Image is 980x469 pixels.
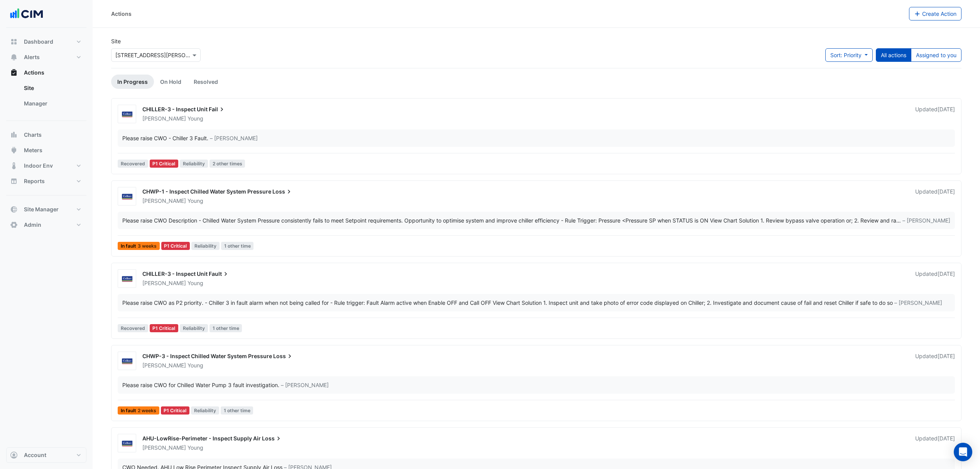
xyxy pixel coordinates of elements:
[24,131,42,139] span: Charts
[118,110,136,118] img: Colliers Capitaland
[122,381,279,389] div: Please raise CWO for Chilled Water Pump 3 fault investigation.
[122,216,950,224] div: …
[209,270,230,278] span: Fault
[24,53,40,61] span: Alerts
[10,69,18,76] app-icon: Actions
[221,242,254,250] span: 1 other time
[118,406,159,415] span: In fault
[6,143,86,158] button: Meters
[118,160,148,168] span: Recovered
[142,444,186,451] span: [PERSON_NAME]
[922,10,956,17] span: Create Action
[915,105,955,122] div: Updated
[111,37,121,45] label: Site
[188,444,203,452] span: Young
[188,115,203,122] span: Young
[938,353,955,359] span: Thu 17-Jul-2025 11:02 AEST
[6,49,86,65] button: Alerts
[188,197,203,205] span: Young
[138,408,156,413] span: 2 weeks
[150,160,179,168] div: P1 Critical
[210,134,258,142] span: – [PERSON_NAME]
[142,270,208,277] span: CHILLER-3 - Inspect Unit
[9,6,44,22] img: Company Logo
[6,127,86,143] button: Charts
[10,131,18,139] app-icon: Charts
[10,146,18,154] app-icon: Meters
[221,406,253,415] span: 1 other time
[24,69,44,76] span: Actions
[909,7,962,20] button: Create Action
[191,242,220,250] span: Reliability
[24,162,53,170] span: Indoor Env
[938,435,955,442] span: Wed 17-Sep-2025 09:32 AEST
[262,435,282,442] span: Loss
[122,299,893,307] div: Please raise CWO as P2 priority. - Chiller 3 in fault alarm when not being called for - Rule trig...
[18,96,86,111] a: Manager
[118,242,160,250] span: In fault
[10,206,18,213] app-icon: Site Manager
[876,48,911,62] button: All actions
[6,447,86,463] button: Account
[122,216,896,224] div: Please raise CWO Description - Chilled Water System Pressure consistently fails to meet Setpoint ...
[142,115,186,122] span: [PERSON_NAME]
[24,177,45,185] span: Reports
[915,352,955,369] div: Updated
[6,34,86,49] button: Dashboard
[273,352,294,360] span: Loss
[938,106,955,112] span: Wed 24-Sep-2025 08:24 AEST
[272,188,293,195] span: Loss
[24,146,42,154] span: Meters
[138,244,157,248] span: 3 weeks
[210,324,242,332] span: 1 other time
[24,38,53,46] span: Dashboard
[938,270,955,277] span: Fri 01-Aug-2025 10:13 AEST
[24,221,41,229] span: Admin
[281,381,329,389] span: – [PERSON_NAME]
[180,160,208,168] span: Reliability
[191,406,219,415] span: Reliability
[150,324,179,332] div: P1 Critical
[111,75,154,89] a: In Progress
[161,406,190,415] div: P1 Critical
[10,177,18,185] app-icon: Reports
[10,162,18,170] app-icon: Indoor Env
[825,48,873,62] button: Sort: Priority
[210,160,245,168] span: 2 other times
[24,451,46,459] span: Account
[938,188,955,195] span: Fri 01-Aug-2025 10:16 AEST
[915,435,955,452] div: Updated
[118,357,136,365] img: Colliers Capitaland
[188,279,203,287] span: Young
[188,75,224,89] a: Resolved
[122,134,208,142] div: Please raise CWO - Chiller 3 Fault.
[118,324,148,332] span: Recovered
[188,362,203,369] span: Young
[915,188,955,205] div: Updated
[209,105,226,113] span: Fail
[6,202,86,217] button: Site Manager
[180,324,208,332] span: Reliability
[902,216,950,224] span: – [PERSON_NAME]
[6,158,86,173] button: Indoor Env
[111,10,132,18] div: Actions
[894,299,942,307] span: – [PERSON_NAME]
[6,217,86,233] button: Admin
[10,38,18,46] app-icon: Dashboard
[830,52,862,58] span: Sort: Priority
[911,48,961,62] button: Assigned to you
[6,80,86,114] div: Actions
[118,440,136,447] img: Colliers Capitaland
[915,270,955,287] div: Updated
[6,65,86,80] button: Actions
[142,188,271,195] span: CHWP-1 - Inspect Chilled Water System Pressure
[10,221,18,229] app-icon: Admin
[142,280,186,286] span: [PERSON_NAME]
[24,206,59,213] span: Site Manager
[954,443,972,461] div: Open Intercom Messenger
[154,75,188,89] a: On Hold
[142,353,272,359] span: CHWP-3 - Inspect Chilled Water System Pressure
[161,242,190,250] div: P1 Critical
[18,80,86,96] a: Site
[10,53,18,61] app-icon: Alerts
